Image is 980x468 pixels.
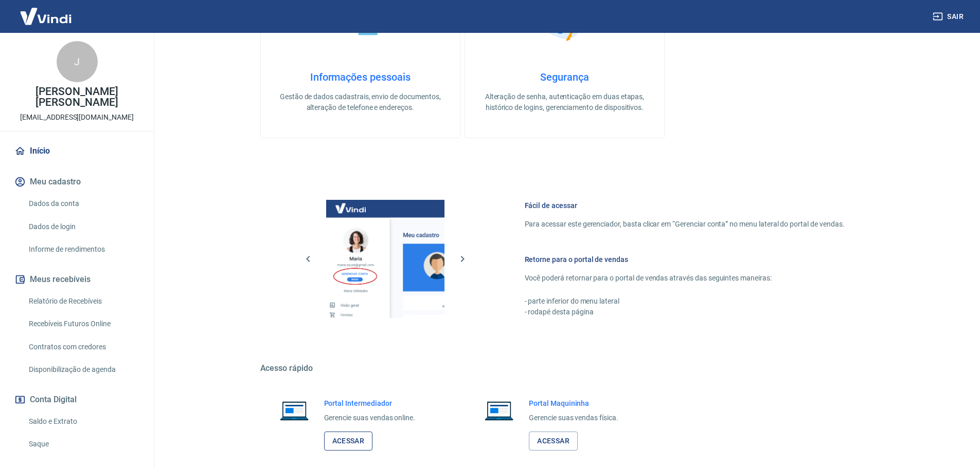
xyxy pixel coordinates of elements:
[273,398,316,423] img: Imagem de um notebook aberto
[25,216,141,237] a: Dados de login
[525,200,845,211] h6: Fácil de acessar
[324,398,416,408] h6: Portal Intermediador
[525,254,845,265] h6: Retorne para o portal de vendas
[277,91,443,113] p: Gestão de dados cadastrais, envio de documentos, alteração de telefone e endereços.
[20,112,134,123] p: [EMAIL_ADDRESS][DOMAIN_NAME]
[12,388,141,411] button: Conta Digital
[529,432,578,451] a: Acessar
[525,307,845,317] p: - rodapé desta página
[25,434,141,455] a: Saque
[25,291,141,312] a: Relatório de Recebíveis
[25,313,141,334] a: Recebíveis Futuros Online
[482,91,648,113] p: Alteração de senha, autenticação em duas etapas, histórico de logins, gerenciamento de dispositivos.
[12,171,141,193] button: Meu cadastro
[12,268,141,291] button: Meus recebíveis
[8,86,146,108] p: [PERSON_NAME] [PERSON_NAME]
[12,140,141,162] a: Início
[525,273,845,284] p: Você poderá retornar para o portal de vendas através das seguintes maneiras:
[25,411,141,432] a: Saldo e Extrato
[25,193,141,214] a: Dados da conta
[525,296,845,307] p: - parte inferior do menu lateral
[12,1,79,32] img: Vindi
[260,363,869,373] h5: Acesso rápido
[326,200,444,318] img: Imagem da dashboard mostrando o botão de gerenciar conta na sidebar no lado esquerdo
[931,7,968,26] button: Sair
[25,336,141,358] a: Contratos com credores
[25,359,141,380] a: Disponibilização de agenda
[477,398,521,423] img: Imagem de um notebook aberto
[525,219,845,230] p: Para acessar este gerenciador, basta clicar em “Gerenciar conta” no menu lateral do portal de ven...
[324,432,373,451] a: Acessar
[529,398,618,408] h6: Portal Maquininha
[482,71,648,83] h4: Segurança
[25,239,141,260] a: Informe de rendimentos
[529,413,618,423] p: Gerencie suas vendas física.
[324,413,416,423] p: Gerencie suas vendas online.
[57,41,98,82] div: J
[277,71,443,83] h4: Informações pessoais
